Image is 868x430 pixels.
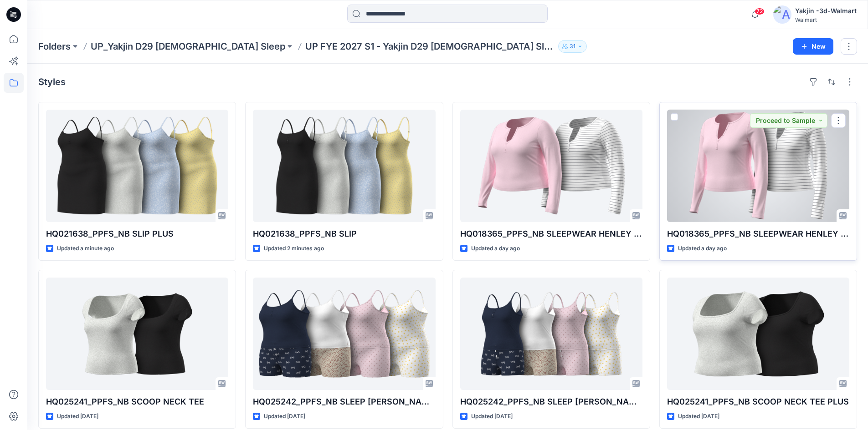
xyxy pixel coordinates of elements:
a: HQ021638_PPFS_NB SLIP [253,110,435,222]
a: UP_Yakjin D29 [DEMOGRAPHIC_DATA] Sleep [91,40,285,53]
p: Updated [DATE] [264,412,305,421]
div: Walmart [795,16,857,23]
p: Updated 2 minutes ago [264,244,324,253]
p: HQ025242_PPFS_NB SLEEP [PERSON_NAME] SET PLUS [253,395,435,408]
a: HQ018365_PPFS_NB SLEEPWEAR HENLEY TOP PLUS [460,110,642,222]
p: Updated [DATE] [57,412,98,421]
p: HQ018365_PPFS_NB SLEEPWEAR HENLEY TOP [667,228,849,240]
a: HQ021638_PPFS_NB SLIP PLUS [46,110,228,222]
p: Updated [DATE] [471,412,513,421]
p: HQ021638_PPFS_NB SLIP [253,228,435,240]
button: 31 [558,40,587,53]
p: HQ021638_PPFS_NB SLIP PLUS [46,228,228,240]
p: HQ025242_PPFS_NB SLEEP [PERSON_NAME] SET [460,395,642,408]
p: UP FYE 2027 S1 - Yakjin D29 [DEMOGRAPHIC_DATA] Sleepwear [305,40,555,53]
a: HQ018365_PPFS_NB SLEEPWEAR HENLEY TOP [667,110,849,222]
a: Folders [38,40,71,53]
button: New [793,38,833,55]
img: avatar [773,5,791,24]
p: Updated [DATE] [678,412,719,421]
p: HQ018365_PPFS_NB SLEEPWEAR HENLEY TOP PLUS [460,228,642,240]
p: Updated a minute ago [57,244,114,253]
a: HQ025241_PPFS_NB SCOOP NECK TEE [46,278,228,390]
p: HQ025241_PPFS_NB SCOOP NECK TEE [46,395,228,408]
span: 72 [755,8,765,15]
div: Yakjin -3d-Walmart [795,5,857,16]
a: HQ025242_PPFS_NB SLEEP CAMI BOXER SET PLUS [253,278,435,390]
h4: Styles [38,76,66,87]
a: HQ025242_PPFS_NB SLEEP CAMI BOXER SET [460,278,642,390]
p: 31 [570,41,575,51]
p: Updated a day ago [471,244,520,253]
p: HQ025241_PPFS_NB SCOOP NECK TEE PLUS [667,395,849,408]
p: Updated a day ago [678,244,727,253]
a: HQ025241_PPFS_NB SCOOP NECK TEE PLUS [667,278,849,390]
